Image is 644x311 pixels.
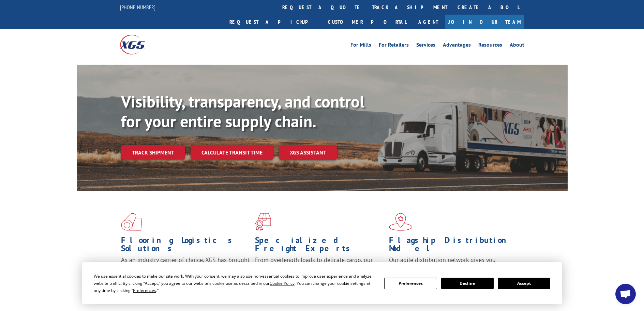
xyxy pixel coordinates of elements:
[224,15,323,29] a: Request a pickup
[82,262,562,304] div: Cookie Consent Prompt
[411,15,445,29] a: Agent
[384,278,437,289] button: Preferences
[350,42,371,50] a: For Mills
[121,91,364,132] b: Visibility, transparency, and control for your entire supply chain.
[121,236,250,256] h1: Flooring Logistics Solutions
[121,145,185,160] a: Track shipment
[441,278,494,289] button: Decline
[615,284,636,304] div: Open chat
[389,256,514,272] span: Our agile distribution network gives you nationwide inventory management on demand.
[510,42,524,50] a: About
[416,42,435,50] a: Services
[498,278,550,289] button: Accept
[379,42,409,50] a: For Retailers
[389,236,518,256] h1: Flagship Distribution Model
[270,280,295,286] span: Cookie Policy
[133,288,156,293] span: Preferences
[478,42,502,50] a: Resources
[121,213,142,231] img: xgs-icon-total-supply-chain-intelligence-red
[121,256,250,280] span: As an industry carrier of choice, XGS has brought innovation and dedication to flooring logistics...
[445,15,524,29] a: Join Our Team
[94,273,376,294] div: We use essential cookies to make our site work. With your consent, we may also use non-essential ...
[279,145,337,160] a: XGS ASSISTANT
[120,4,155,11] a: [PHONE_NUMBER]
[389,213,413,231] img: xgs-icon-flagship-distribution-model-red
[191,145,273,160] a: Calculate transit time
[255,256,384,286] p: From overlength loads to delicate cargo, our experienced staff knows the best way to move your fr...
[443,42,471,50] a: Advantages
[323,15,411,29] a: Customer Portal
[255,213,271,231] img: xgs-icon-focused-on-flooring-red
[255,236,384,256] h1: Specialized Freight Experts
